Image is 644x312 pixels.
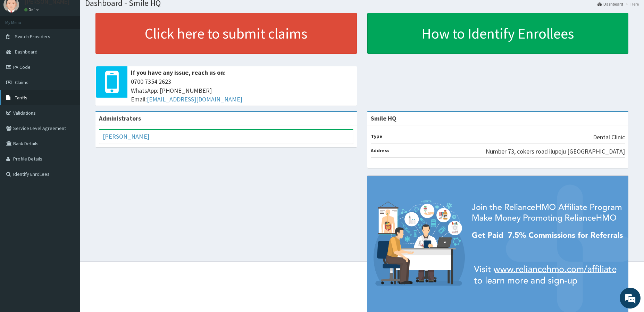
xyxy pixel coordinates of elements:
[624,1,639,7] li: Here
[486,147,625,156] p: Number 73, cokers road ilupeju [GEOGRAPHIC_DATA]
[95,13,357,54] a: Click here to submit claims
[147,95,242,103] a: [EMAIL_ADDRESS][DOMAIN_NAME]
[15,95,27,101] span: Tariffs
[367,13,629,54] a: How to Identify Enrollees
[13,35,28,52] img: d_794563401_company_1708531726252_794563401
[40,88,96,158] span: We're online!
[3,190,132,214] textarea: Type your message and hit 'Enter'
[24,7,41,12] a: Online
[131,68,226,76] b: If you have any issue, reach us on:
[593,133,625,142] p: Dental Clinic
[103,132,149,140] a: [PERSON_NAME]
[371,114,396,122] strong: Smile HQ
[15,79,28,85] span: Claims
[371,147,390,154] b: Address
[597,1,623,7] a: Dashboard
[15,49,37,55] span: Dashboard
[15,33,50,40] span: Switch Providers
[36,39,117,48] div: Chat with us now
[114,3,131,20] div: Minimize live chat window
[371,133,382,139] b: Type
[99,114,141,122] b: Administrators
[131,77,353,104] span: 0700 7354 2623 WhatsApp: [PHONE_NUMBER] Email:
